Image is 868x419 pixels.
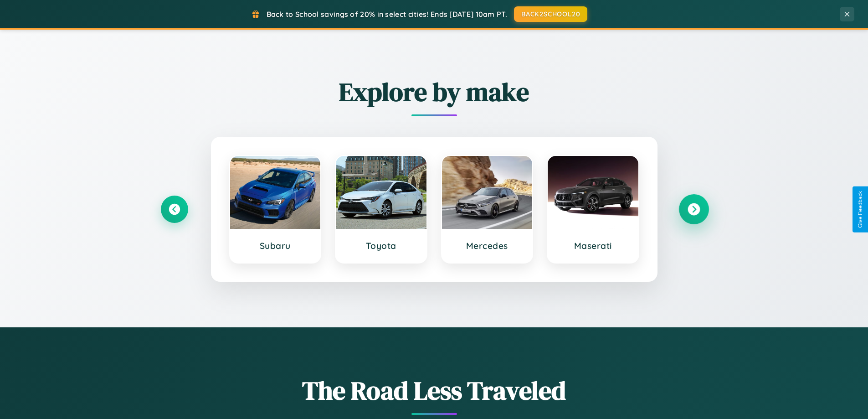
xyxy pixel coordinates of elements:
[857,191,863,228] div: Give Feedback
[239,240,312,251] h3: Subaru
[557,240,629,251] h3: Maserati
[345,240,417,251] h3: Toyota
[161,373,708,408] h1: The Road Less Traveled
[451,240,524,251] h3: Mercedes
[267,10,507,19] span: Back to School savings of 20% in select cities! Ends [DATE] 10am PT.
[161,74,708,109] h2: Explore by make
[514,6,587,22] button: BACK2SCHOOL20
